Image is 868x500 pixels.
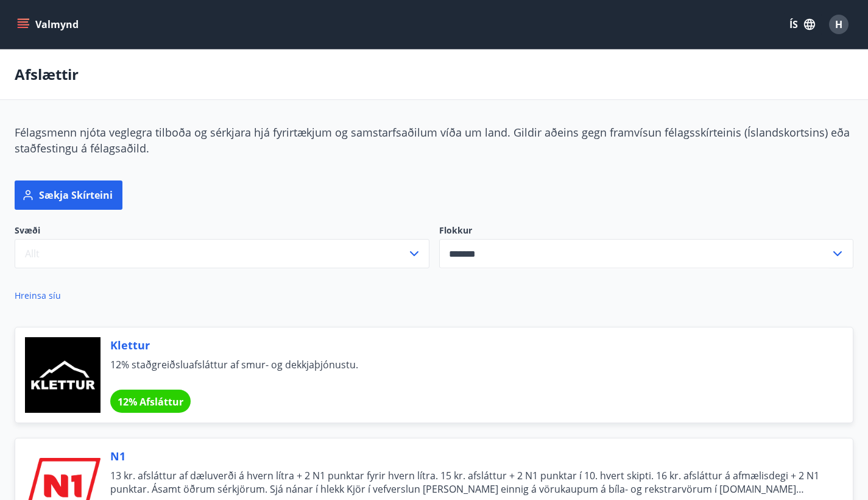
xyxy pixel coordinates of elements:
[118,395,183,409] span: 12% Afsláttur
[15,239,429,268] button: Allt
[835,18,842,31] span: H
[15,224,429,239] span: Svæði
[15,180,122,210] button: Sækja skírteini
[439,224,854,237] label: Flokkur
[15,13,83,35] button: menu
[15,64,79,85] p: Afslættir
[824,10,853,39] button: H
[110,337,824,353] span: Klettur
[25,247,40,260] span: Allt
[110,469,824,496] span: 13 kr. afsláttur af dæluverði á hvern lítra + 2 N1 punktar fyrir hvern lítra. 15 kr. afsláttur + ...
[110,358,824,385] span: 12% staðgreiðsluafsláttur af smur- og dekkjaþjónustu.
[110,448,824,464] span: N1
[783,13,822,35] button: ÍS
[15,125,850,155] span: Félagsmenn njóta veglegra tilboða og sérkjara hjá fyrirtækjum og samstarfsaðilum víða um land. Gi...
[15,290,61,301] a: Hreinsa síu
